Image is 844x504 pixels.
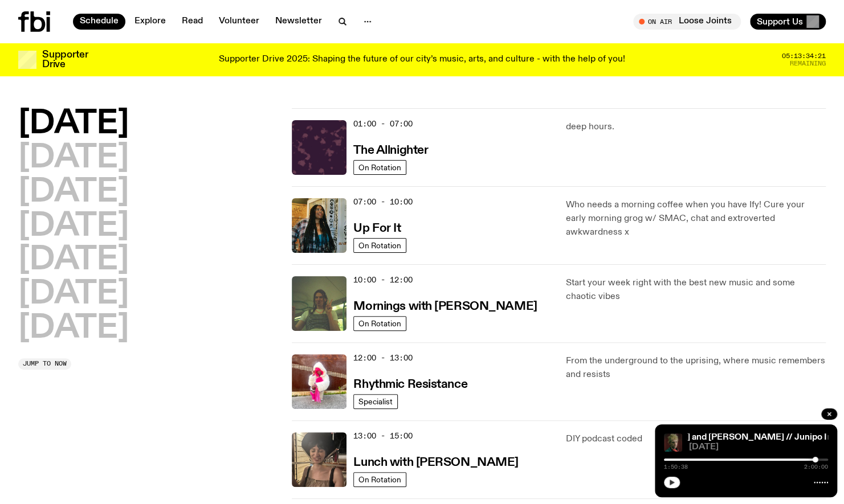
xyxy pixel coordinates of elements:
button: [DATE] [18,211,129,243]
a: Newsletter [268,14,329,30]
img: Junipo [664,433,682,452]
a: Volunteer [212,14,266,30]
a: On Rotation [353,160,406,175]
a: On Rotation [353,316,406,331]
span: 13:00 - 15:00 [353,431,413,441]
button: [DATE] [18,278,129,310]
span: 05:13:34:21 [782,53,826,59]
span: 2:00:00 [804,464,828,470]
a: Rhythmic Resistance [353,376,467,391]
button: On AirLoose Joints [633,14,741,30]
span: 12:00 - 13:00 [353,353,413,363]
p: From the underground to the uprising, where music remembers and resists [566,354,826,382]
a: Lunch with [PERSON_NAME] [353,454,518,469]
button: Jump to now [18,358,71,370]
span: On Rotation [358,476,401,484]
span: 01:00 - 07:00 [353,118,413,129]
a: Schedule [73,14,125,30]
button: Support Us [750,14,826,30]
button: [DATE] [18,142,129,174]
p: deep hours. [566,120,826,134]
span: 07:00 - 10:00 [353,196,413,207]
h3: Lunch with [PERSON_NAME] [353,457,518,469]
a: Read [175,14,210,30]
button: [DATE] [18,108,129,140]
span: Support Us [757,17,803,27]
img: Ify - a Brown Skin girl with black braided twists, looking up to the side with her tongue stickin... [292,198,346,253]
span: Remaining [790,60,826,67]
a: Explore [128,14,173,30]
a: Specialist [353,394,398,409]
p: Supporter Drive 2025: Shaping the future of our city’s music, arts, and culture - with the help o... [219,55,625,65]
a: On Rotation [353,472,406,487]
span: On Rotation [358,241,401,250]
h3: Rhythmic Resistance [353,379,467,391]
h3: Supporter Drive [42,50,88,69]
p: Start your week right with the best new music and some chaotic vibes [566,276,826,304]
span: Jump to now [23,360,67,367]
p: DIY podcast coded [566,432,826,446]
a: On Rotation [353,238,406,253]
a: The Allnighter [353,142,428,157]
button: [DATE] [18,177,129,208]
a: Mornings with [PERSON_NAME] [353,298,537,313]
span: 1:50:38 [664,464,688,470]
span: Specialist [358,398,393,406]
span: [DATE] [689,443,828,452]
span: On Rotation [358,319,401,328]
a: Up For It [353,220,401,235]
img: Attu crouches on gravel in front of a brown wall. They are wearing a white fur coat with a hood, ... [292,354,346,409]
h3: The Allnighter [353,145,428,157]
p: Who needs a morning coffee when you have Ify! Cure your early morning grog w/ SMAC, chat and extr... [566,198,826,239]
button: [DATE] [18,244,129,276]
span: On Rotation [358,163,401,172]
span: 10:00 - 12:00 [353,274,413,285]
img: Jim Kretschmer in a really cute outfit with cute braids, standing on a train holding up a peace s... [292,276,346,331]
button: [DATE] [18,313,129,345]
h3: Up For It [353,223,401,235]
h3: Mornings with [PERSON_NAME] [353,301,537,313]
